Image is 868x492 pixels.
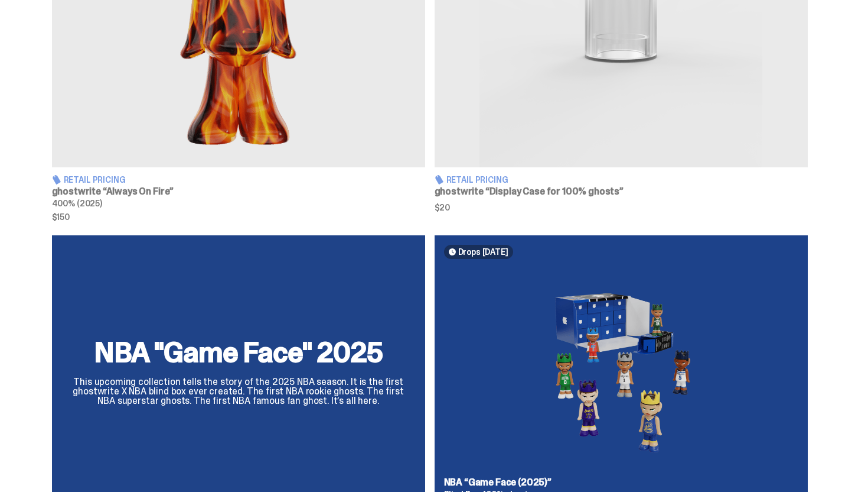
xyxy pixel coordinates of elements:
h3: ghostwrite “Display Case for 100% ghosts” [435,187,808,196]
h3: NBA “Game Face (2025)” [444,478,798,487]
span: $20 [435,203,808,212]
span: $150 [52,213,425,221]
span: Retail Pricing [446,176,508,184]
p: This upcoming collection tells the story of the 2025 NBA season. It is the first ghostwrite X NBA... [66,377,411,406]
h3: ghostwrite “Always On Fire” [52,187,425,196]
img: Game Face (2025) [444,268,798,468]
h2: NBA "Game Face" 2025 [66,338,411,367]
span: Drops [DATE] [458,247,508,257]
span: Retail Pricing [64,176,126,184]
span: 400% (2025) [52,198,102,209]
